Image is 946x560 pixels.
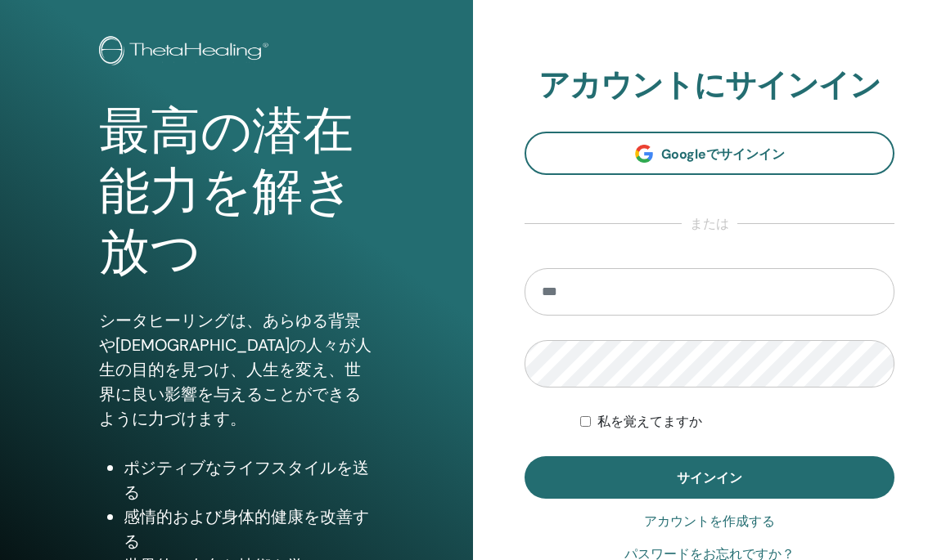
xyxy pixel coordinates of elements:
font: アカウントにサインイン [538,65,881,105]
font: シータヒーリングは、あらゆる背景や[DEMOGRAPHIC_DATA]の人々が人生の目的を見つけ、人生を変え、世界に良い影響を与えることができるように力づけます。 [99,310,372,429]
font: 最高の潜在能力を解き放つ [99,102,354,282]
font: 私を覚えてますか [597,414,702,429]
font: サインイン [677,469,742,486]
font: アカウントを作成する [644,513,775,529]
a: アカウントを作成する [644,512,775,531]
button: サインイン [525,456,894,499]
a: Googleでサインイン [525,132,894,175]
font: ポジティブなライフスタイルを送る [124,457,369,503]
font: Googleでサインイン [661,146,785,163]
div: 無期限または手動でログアウトするまで認証を維持する [580,412,894,432]
font: または [690,215,729,232]
font: 感情的および身体的健康を改善する [124,506,369,552]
